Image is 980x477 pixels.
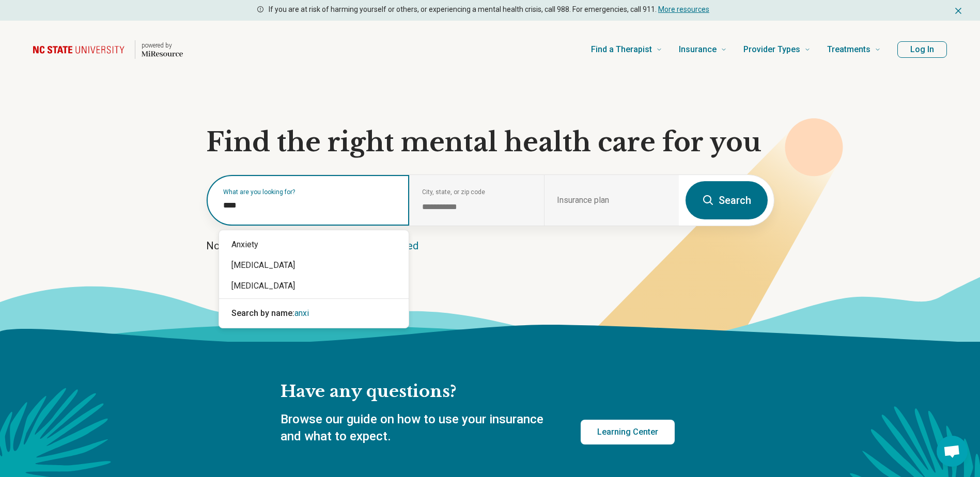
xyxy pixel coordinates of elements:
p: powered by [142,41,183,50]
span: Treatments [827,42,870,57]
span: anxi [294,308,309,318]
div: [MEDICAL_DATA] [219,276,409,296]
p: Browse our guide on how to use your insurance and what to expect. [281,411,556,446]
span: Find a Therapist [591,42,652,57]
a: Open chat [937,436,968,467]
a: Home page [33,33,183,66]
span: Search by name: [231,308,294,318]
div: Anxiety [219,234,409,255]
p: If you are at risk of harming yourself or others, or experiencing a mental health crisis, call 98... [269,4,709,15]
a: Learning Center [581,420,675,444]
div: Suggestions [219,230,409,328]
button: Dismiss [953,4,963,17]
button: Search [686,181,768,219]
p: Not sure what you’re looking for? [206,239,774,253]
h2: Have any questions? [281,381,675,403]
span: Insurance [679,42,717,57]
h1: Find the right mental health care for you [206,127,774,158]
label: What are you looking for? [223,189,397,195]
span: Provider Types [743,42,800,57]
button: Log In [897,41,947,58]
div: [MEDICAL_DATA] [219,255,409,276]
a: More resources [658,5,709,13]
